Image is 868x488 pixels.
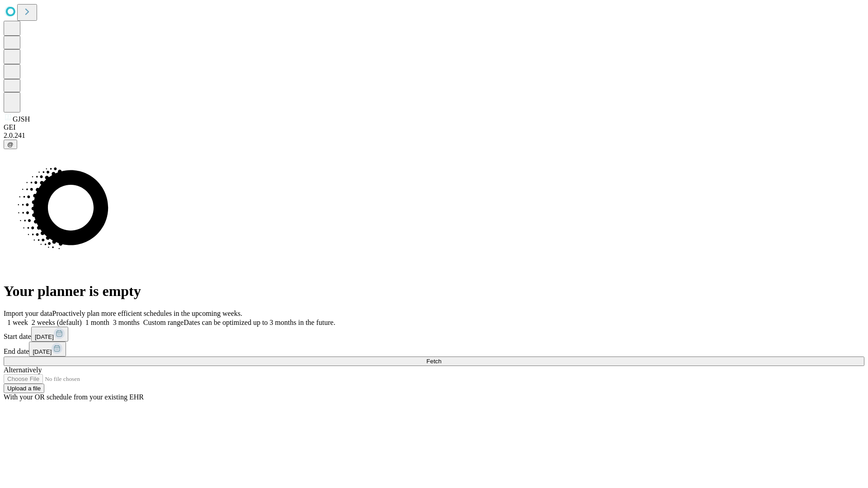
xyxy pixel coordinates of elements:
span: [DATE] [33,348,52,355]
span: 2 weeks (default) [32,319,82,326]
button: @ [4,140,17,149]
h1: Your planner is empty [4,283,864,300]
div: 2.0.241 [4,131,864,140]
button: [DATE] [29,342,66,357]
div: End date [4,342,864,357]
button: Fetch [4,357,864,366]
span: Proactively plan more efficient schedules in the upcoming weeks. [52,310,242,317]
div: GEI [4,123,864,131]
span: Alternatively [4,366,42,374]
div: Start date [4,327,864,342]
span: 1 week [7,319,28,326]
span: 1 month [85,319,109,326]
span: With your OR schedule from your existing EHR [4,393,144,401]
span: Import your data [4,310,52,317]
span: GJSH [13,115,30,123]
span: Dates can be optimized up to 3 months in the future. [184,319,335,326]
span: @ [7,141,14,148]
span: 3 months [113,319,140,326]
button: Upload a file [4,384,44,393]
span: Fetch [426,358,441,365]
button: [DATE] [31,327,68,342]
span: [DATE] [35,333,54,340]
span: Custom range [143,319,184,326]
